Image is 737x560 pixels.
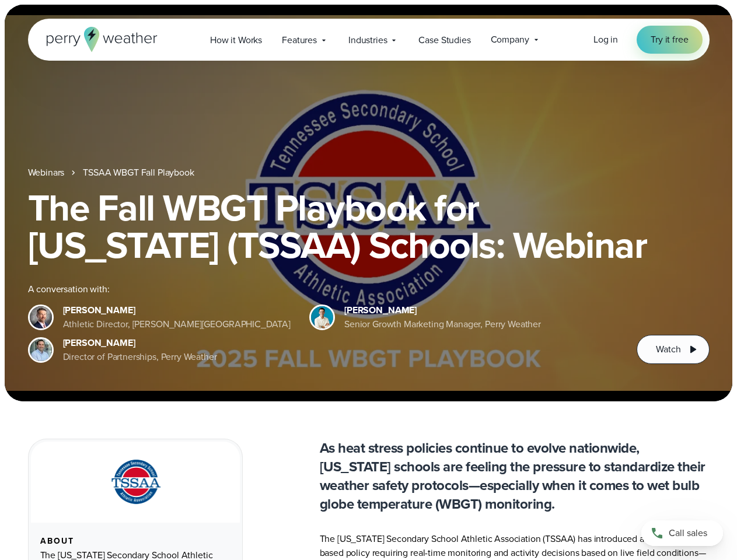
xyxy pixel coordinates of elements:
[30,339,52,361] img: Jeff Wood
[63,350,217,364] div: Director of Partnerships, Perry Weather
[669,526,707,540] span: Call sales
[200,28,272,52] a: How it Works
[348,33,387,47] span: Industries
[491,33,529,47] span: Company
[593,33,618,47] a: Log in
[210,33,262,47] span: How it Works
[344,317,541,331] div: Senior Growth Marketing Manager, Perry Weather
[28,166,65,180] a: Webinars
[637,335,709,364] button: Watch
[311,306,333,328] img: Spencer Patton, Perry Weather
[28,282,619,296] div: A conversation with:
[641,520,723,546] a: Call sales
[651,33,688,47] span: Try it free
[30,306,52,328] img: Brian Wyatt
[656,342,680,356] span: Watch
[83,166,194,180] a: TSSAA WBGT Fall Playbook
[63,336,217,350] div: [PERSON_NAME]
[320,439,710,513] p: As heat stress policies continue to evolve nationwide, [US_STATE] schools are feeling the pressur...
[40,537,230,546] div: About
[418,33,470,47] span: Case Studies
[408,28,480,52] a: Case Studies
[96,456,174,509] img: TSSAA-Tennessee-Secondary-School-Athletic-Association.svg
[63,317,291,331] div: Athletic Director, [PERSON_NAME][GEOGRAPHIC_DATA]
[593,33,618,46] span: Log in
[282,33,317,47] span: Features
[63,303,291,317] div: [PERSON_NAME]
[637,26,702,54] a: Try it free
[28,166,710,180] nav: Breadcrumb
[344,303,541,317] div: [PERSON_NAME]
[28,189,710,264] h1: The Fall WBGT Playbook for [US_STATE] (TSSAA) Schools: Webinar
